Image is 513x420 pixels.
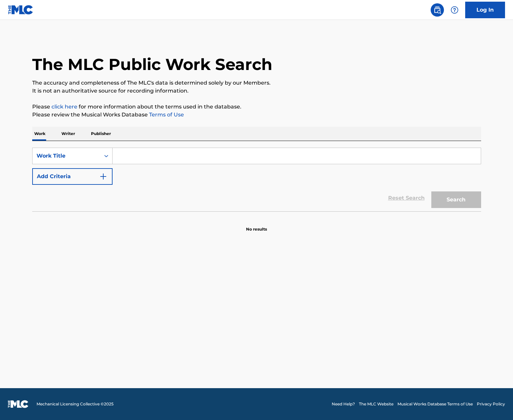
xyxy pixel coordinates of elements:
[359,401,393,407] a: The MLC Website
[8,400,29,408] img: logo
[32,111,481,119] p: Please review the Musical Works Database
[59,127,77,141] p: Writer
[37,152,96,160] div: Work Title
[8,5,34,15] img: MLC Logo
[332,401,355,407] a: Need Help?
[431,3,444,17] a: Public Search
[32,168,113,185] button: Add Criteria
[397,401,473,407] a: Musical Works Database Terms of Use
[51,104,77,110] a: click here
[465,2,505,18] a: Log In
[32,87,481,95] p: It is not an authoritative source for recording information.
[451,6,459,14] img: help
[246,218,267,232] p: No results
[32,54,272,74] h1: The MLC Public Work Search
[480,388,513,420] iframe: Chat Widget
[32,79,481,87] p: The accuracy and completeness of The MLC's data is determined solely by our Members.
[89,127,113,141] p: Publisher
[32,148,481,211] form: Search Form
[148,111,184,118] a: Terms of Use
[32,103,481,111] p: Please for more information about the terms used in the database.
[99,173,107,180] img: 9d2ae6d4665cec9f34b9.svg
[448,3,461,17] div: Help
[433,6,441,14] img: search
[477,401,505,407] a: Privacy Policy
[37,401,114,407] span: Mechanical Licensing Collective © 2025
[32,127,47,141] p: Work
